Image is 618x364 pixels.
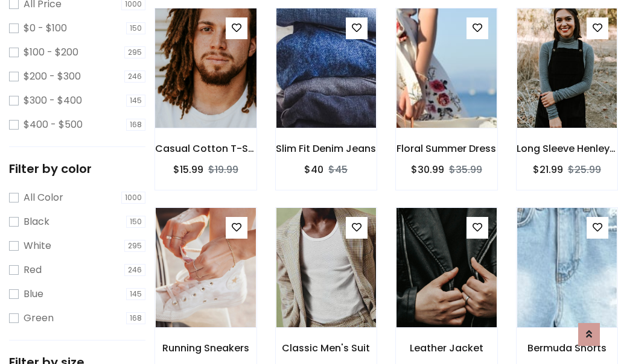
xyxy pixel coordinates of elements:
span: 150 [126,22,145,34]
span: 168 [126,312,145,324]
h6: Long Sleeve Henley T-Shirt [517,143,618,154]
del: $35.99 [449,163,482,177]
label: All Color [24,190,63,205]
label: $300 - $400 [24,93,82,108]
h5: Filter by color [9,162,145,176]
label: Black [24,215,49,229]
span: 1000 [121,192,145,204]
h6: $40 [304,164,323,175]
label: $100 - $200 [24,45,78,60]
span: 168 [126,119,145,131]
h6: Leather Jacket [396,342,497,354]
span: 246 [124,71,145,83]
label: Green [24,311,54,325]
span: 145 [126,95,145,107]
label: Blue [24,287,43,301]
h6: $21.99 [533,164,563,175]
h6: Casual Cotton T-Shirt [155,143,256,154]
label: $0 - $100 [24,21,67,36]
h6: Classic Men's Suit [276,342,377,354]
label: Red [24,263,42,277]
h6: Slim Fit Denim Jeans [276,143,377,154]
del: $25.99 [568,163,601,177]
span: 295 [124,240,145,252]
del: $19.99 [208,163,238,177]
span: 295 [124,46,145,58]
h6: $30.99 [411,164,444,175]
label: $400 - $500 [24,118,83,132]
h6: $15.99 [173,164,203,175]
span: 145 [126,288,145,300]
h6: Floral Summer Dress [396,143,497,154]
h6: Bermuda Shorts [517,342,618,354]
del: $45 [328,163,348,177]
h6: Running Sneakers [155,342,256,354]
span: 246 [124,264,145,276]
label: $200 - $300 [24,69,81,84]
label: White [24,239,51,253]
span: 150 [126,216,145,228]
